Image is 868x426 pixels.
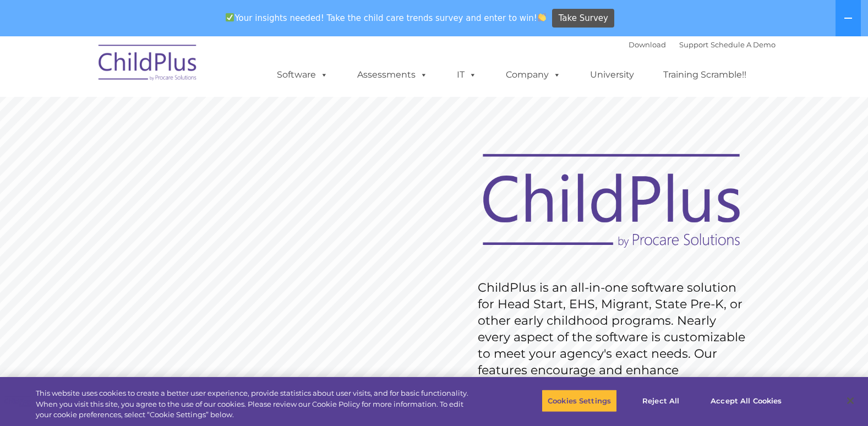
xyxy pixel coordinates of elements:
[711,40,776,49] a: Schedule A Demo
[552,9,614,28] a: Take Survey
[226,13,234,21] img: ✅
[221,7,551,29] span: Your insights needed! Take the child care trends survey and enter to win!
[542,389,617,412] button: Cookies Settings
[579,64,645,86] a: University
[838,389,862,413] button: Close
[559,9,608,28] span: Take Survey
[679,40,708,49] a: Support
[705,389,788,412] button: Accept All Cookies
[495,64,572,86] a: Company
[478,280,751,395] rs-layer: ChildPlus is an all-in-one software solution for Head Start, EHS, Migrant, State Pre-K, or other ...
[93,37,203,92] img: ChildPlus by Procare Solutions
[446,64,488,86] a: IT
[538,13,546,21] img: 👏
[266,64,339,86] a: Software
[629,40,666,49] a: Download
[652,64,757,86] a: Training Scramble!!
[629,40,776,49] font: |
[36,388,477,420] div: This website uses cookies to create a better user experience, provide statistics about user visit...
[626,389,695,412] button: Reject All
[346,64,439,86] a: Assessments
